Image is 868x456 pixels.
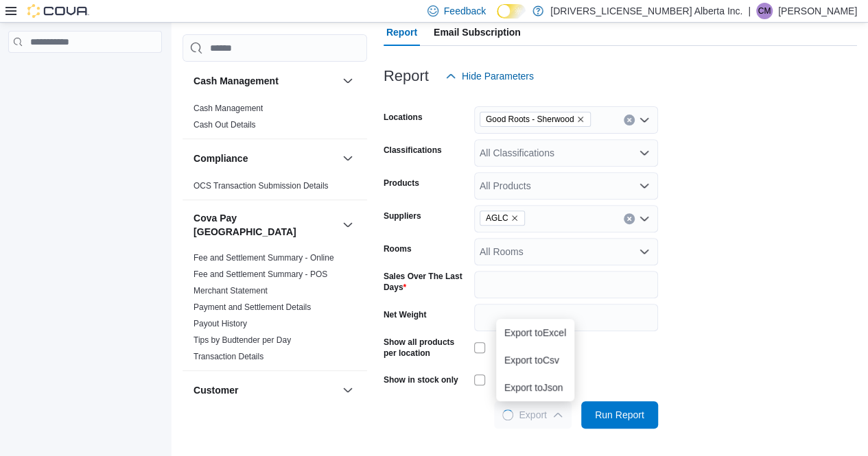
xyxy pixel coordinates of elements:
[639,180,650,191] button: Open list of options
[193,351,263,362] span: Transaction Details
[193,269,327,280] span: Fee and Settlement Summary - POS
[462,69,534,83] span: Hide Parameters
[384,211,421,221] label: Suppliers
[384,68,429,84] h3: Report
[748,3,751,19] p: |
[193,180,329,191] span: OCS Transaction Submission Details
[480,112,591,127] span: Good Roots - Sherwood
[193,74,279,88] h3: Cash Management
[193,352,263,361] a: Transaction Details
[639,147,650,158] button: Open list of options
[193,269,327,279] a: Fee and Settlement Summary - POS
[502,409,515,422] span: Loading
[193,181,329,191] a: OCS Transaction Submission Details
[639,213,650,224] button: Open list of options
[496,346,574,374] button: Export toCsv
[504,355,566,365] span: Export to Csv
[183,250,367,370] div: Cova Pay [GEOGRAPHIC_DATA]
[193,383,238,397] h3: Customer
[193,104,263,113] a: Cash Management
[440,62,539,90] button: Hide Parameters
[497,19,497,19] span: Dark Mode
[581,401,658,429] button: Run Report
[340,382,356,398] button: Customer
[778,3,857,19] p: [PERSON_NAME]
[496,319,574,346] button: Export toExcel
[576,115,585,123] button: Remove Good Roots - Sherwood from selection in this group
[183,178,367,200] div: Compliance
[193,335,291,345] a: Tips by Budtender per Day
[384,374,458,385] label: Show in stock only
[639,115,650,125] button: Open list of options
[193,383,337,397] button: Customer
[434,19,521,46] span: Email Subscription
[550,3,742,19] p: [DRIVERS_LICENSE_NUMBER] Alberta Inc.
[193,152,248,165] h3: Compliance
[504,327,566,338] span: Export to Excel
[494,401,571,429] button: LoadingExport
[497,4,526,19] input: Dark Mode
[193,285,268,296] span: Merchant Statement
[444,4,486,18] span: Feedback
[193,119,256,130] span: Cash Out Details
[384,112,423,123] label: Locations
[193,103,263,114] span: Cash Management
[504,382,566,393] span: Export to Json
[384,178,419,189] label: Products
[27,4,89,18] img: Cova
[193,286,268,296] a: Merchant Statement
[384,337,469,359] label: Show all products per location
[193,335,291,346] span: Tips by Budtender per Day
[758,3,771,19] span: CM
[193,211,337,239] button: Cova Pay [GEOGRAPHIC_DATA]
[639,246,650,257] button: Open list of options
[193,252,334,263] span: Fee and Settlement Summary - Online
[756,3,773,19] div: Curtis Martel
[193,319,247,328] a: Payout History
[193,120,256,130] a: Cash Out Details
[595,408,644,422] span: Run Report
[480,211,526,226] span: AGLC
[183,100,367,139] div: Cash Management
[624,213,635,224] button: Clear input
[193,74,337,88] button: Cash Management
[502,401,563,429] span: Export
[193,302,311,312] a: Payment and Settlement Details
[193,318,247,329] span: Payout History
[384,271,469,293] label: Sales Over The Last Days
[384,243,412,254] label: Rooms
[340,73,356,89] button: Cash Management
[496,374,574,401] button: Export toJson
[193,302,311,313] span: Payment and Settlement Details
[486,112,574,126] span: Good Roots - Sherwood
[384,309,426,320] label: Net Weight
[384,145,442,156] label: Classifications
[193,152,337,165] button: Compliance
[624,115,635,125] button: Clear input
[486,211,508,225] span: AGLC
[511,214,519,222] button: Remove AGLC from selection in this group
[340,217,356,233] button: Cova Pay [GEOGRAPHIC_DATA]
[8,56,162,88] nav: Complex example
[193,253,334,263] a: Fee and Settlement Summary - Online
[386,19,417,46] span: Report
[340,150,356,167] button: Compliance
